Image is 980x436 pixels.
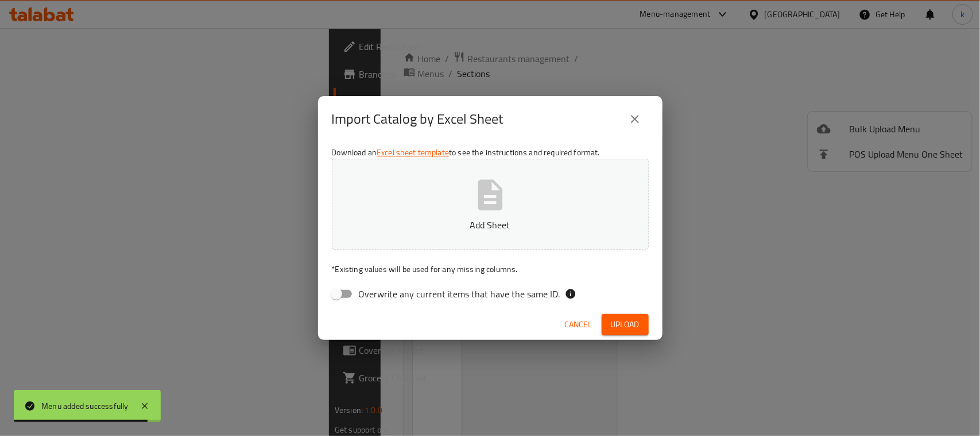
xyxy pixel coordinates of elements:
[621,105,649,133] button: close
[611,318,640,332] span: Upload
[350,218,631,232] p: Add Sheet
[565,288,576,300] svg: If the overwrite option isn't selected, then the items that match an existing ID will be ignored ...
[318,142,663,309] div: Download an to see the instructions and required format.
[560,314,597,335] button: Cancel
[602,314,649,335] button: Upload
[332,263,649,275] p: Existing values will be used for any missing columns.
[377,145,449,160] a: Excel sheet template
[359,287,560,301] span: Overwrite any current items that have the same ID.
[332,159,649,250] button: Add Sheet
[41,400,129,412] div: Menu added successfully
[565,318,592,332] span: Cancel
[332,110,503,128] h2: Import Catalog by Excel Sheet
